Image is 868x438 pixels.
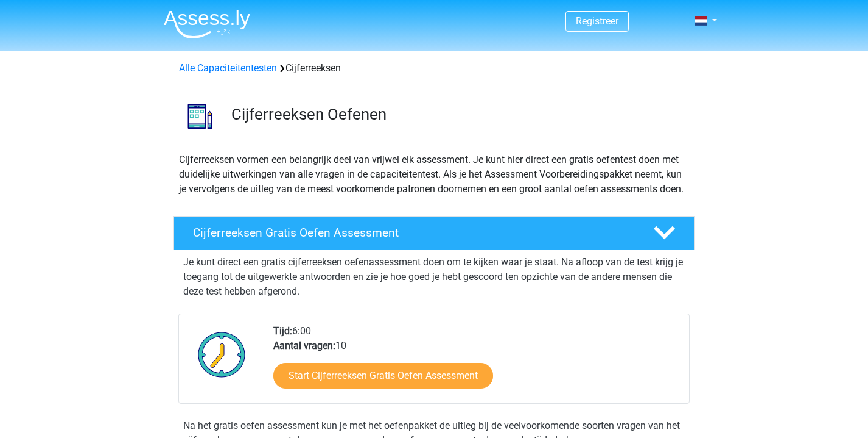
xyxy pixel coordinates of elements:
h4: Cijferreeksen Gratis Oefen Assessment [193,226,634,240]
a: Start Cijferreeksen Gratis Oefen Assessment [273,363,493,389]
div: 6:00 10 [264,324,688,403]
b: Aantal vragen: [273,340,335,351]
div: Cijferreeksen [174,61,694,76]
h3: Cijferreeksen Oefenen [231,105,685,124]
img: Assessly [164,10,250,38]
a: Alle Capaciteitentesten [179,62,277,74]
a: Registreer [576,15,618,27]
a: Cijferreeksen Gratis Oefen Assessment [169,216,699,250]
img: Klok [191,324,253,385]
b: Tijd: [273,325,292,337]
p: Cijferreeksen vormen een belangrijk deel van vrijwel elk assessment. Je kunt hier direct een grat... [179,153,689,196]
p: Je kunt direct een gratis cijferreeksen oefenassessment doen om te kijken waar je staat. Na afloo... [183,255,685,299]
img: cijferreeksen [174,90,226,142]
